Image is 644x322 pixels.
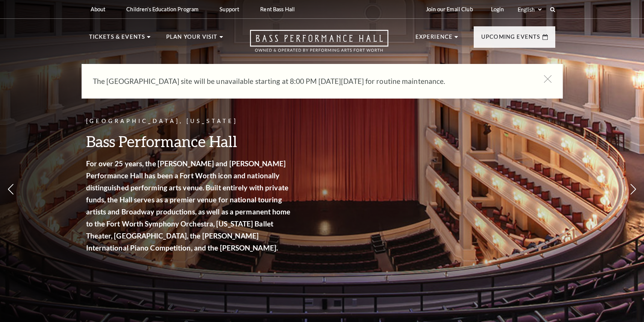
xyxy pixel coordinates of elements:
[86,117,293,126] p: [GEOGRAPHIC_DATA], [US_STATE]
[481,32,541,46] p: Upcoming Events
[415,32,453,46] p: Experience
[516,6,543,13] select: Select:
[260,6,295,12] p: Rent Bass Hall
[220,6,239,12] p: Support
[126,6,199,12] p: Children's Education Program
[86,132,293,151] h3: Bass Performance Hall
[86,159,291,252] strong: For over 25 years, the [PERSON_NAME] and [PERSON_NAME] Performance Hall has been a Fort Worth ico...
[89,32,145,46] p: Tickets & Events
[166,32,218,46] p: Plan Your Visit
[91,6,106,12] p: About
[93,75,529,87] p: The [GEOGRAPHIC_DATA] site will be unavailable starting at 8:00 PM [DATE][DATE] for routine maint...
